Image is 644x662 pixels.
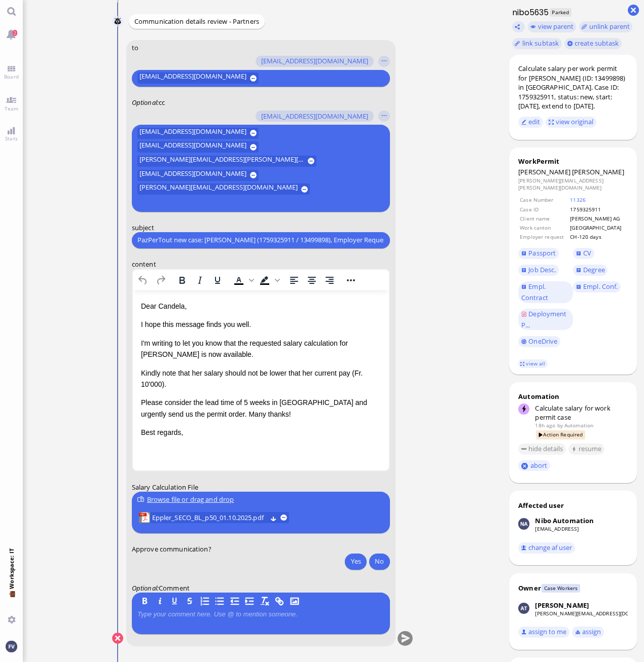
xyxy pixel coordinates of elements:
[518,603,529,614] img: Anusha Thakur
[528,265,556,274] span: Job Desc.
[518,309,573,330] a: Deployment P...
[583,282,618,291] span: Empl. Conf.
[519,214,568,223] td: Client name
[518,177,628,192] dd: [PERSON_NAME][EMAIL_ADDRESS][PERSON_NAME][DOMAIN_NAME]
[573,248,594,259] a: CV
[369,553,389,569] button: No
[542,584,580,593] span: Case Workers
[152,273,169,287] button: Redo
[536,430,585,439] span: Action Required
[518,542,575,554] button: change af user
[564,422,593,429] span: automation@bluelakelegal.com
[131,223,154,232] span: subject
[535,516,594,525] div: Nibo Automation
[569,233,627,241] td: CH-120 days
[285,273,302,287] button: Align left
[131,583,158,593] em: :
[173,273,190,287] button: Bold
[137,494,383,505] div: Browse file or drag and drop
[131,98,157,107] span: Optional
[134,273,151,287] button: Undo
[569,205,627,213] td: 1759325911
[521,282,548,302] span: Empl. Contract
[518,157,628,166] div: WorkPermit
[3,135,20,142] span: Stats
[564,38,622,49] button: create subtask
[169,596,180,607] button: U
[320,273,338,287] button: Align right
[518,265,559,276] a: Job Desc.
[518,281,573,303] a: Empl. Contract
[137,141,258,153] button: [EMAIL_ADDRESS][DOMAIN_NAME]
[303,273,320,287] button: Align center
[261,57,368,65] span: [EMAIL_ADDRESS][DOMAIN_NAME]
[208,273,226,287] button: Underline
[131,98,158,107] em: :
[535,403,627,422] div: Calculate salary for work permit case
[518,518,529,529] img: Nibo Automation
[535,422,555,429] span: 18h ago
[518,64,628,111] div: Calculate salary per work permit for [PERSON_NAME] (ID: 13499898) in [GEOGRAPHIC_DATA]. Case ID: ...
[191,273,208,287] button: Italic
[280,514,287,521] button: remove
[230,273,255,287] div: Text color Black
[256,273,281,287] div: Background color Black
[518,167,570,176] span: [PERSON_NAME]
[518,460,550,471] button: abort
[518,336,560,347] a: OneDrive
[152,512,266,523] a: View Eppler_SECO_BL_p50_01.10.2025.pdf
[6,641,17,652] img: You
[573,265,607,276] a: Degree
[535,525,579,532] a: [EMAIL_ADDRESS]
[159,583,190,593] span: Comment
[518,392,628,401] div: Automation
[131,259,156,268] span: content
[139,169,246,180] span: [EMAIL_ADDRESS][DOMAIN_NAME]
[152,512,266,523] span: Eppler_SECO_BL_p50_01.10.2025.pdf
[138,512,150,523] img: Eppler_SECO_BL_p50_01.10.2025.pdf
[138,512,289,523] lob-view: Eppler_SECO_BL_p50_01.10.2025.pdf
[512,38,562,49] task-group-action-menu: link subtask
[154,596,165,607] button: I
[8,589,15,612] span: 💼 Workspace: IT
[131,43,138,52] span: to
[521,309,567,329] span: Deployment P...
[528,21,577,32] button: view parent
[569,214,627,223] td: [PERSON_NAME] AG
[518,359,548,368] a: view all
[519,224,568,232] td: Work canton
[137,183,309,195] button: [PERSON_NAME][EMAIL_ADDRESS][DOMAIN_NAME]
[518,501,564,510] div: Affected user
[132,290,388,470] iframe: Rich Text Area
[546,117,596,128] button: view original
[570,196,586,203] a: 11326
[139,127,246,138] span: [EMAIL_ADDRESS][DOMAIN_NAME]
[345,553,366,569] button: Yes
[518,248,559,259] a: Passport
[528,248,556,258] span: Passport
[568,444,604,455] button: resume
[139,183,297,195] span: [PERSON_NAME][EMAIL_ADDRESS][DOMAIN_NAME]
[518,117,543,128] button: edit
[583,248,591,258] span: CV
[572,167,624,176] span: [PERSON_NAME]
[519,233,568,241] td: Employer request
[518,627,569,638] button: assign to me
[139,156,304,167] span: [PERSON_NAME][EMAIL_ADDRESS][PERSON_NAME][DOMAIN_NAME]
[131,483,198,492] span: Salary Calculation File
[139,596,150,607] button: B
[13,30,17,36] span: 2
[131,544,211,553] span: Approve communication?
[512,21,525,32] button: Copy ticket nibo5635 link to clipboard
[518,583,541,593] div: Owner
[184,596,195,607] button: S
[2,105,21,112] span: Team
[137,127,258,138] button: [EMAIL_ADDRESS][DOMAIN_NAME]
